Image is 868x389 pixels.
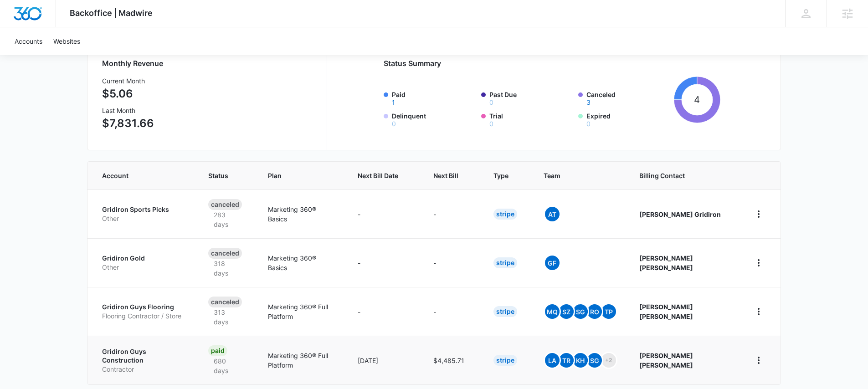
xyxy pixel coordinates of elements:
[268,171,336,180] span: Plan
[358,171,398,180] span: Next Bill Date
[102,86,154,102] p: $5.06
[102,254,186,263] p: Gridiron Gold
[9,27,48,55] a: Accounts
[208,345,227,356] div: Paid
[751,304,766,319] button: home
[545,256,560,270] span: GF
[586,111,670,127] label: Expired
[102,76,154,86] h3: Current Month
[347,336,422,384] td: [DATE]
[573,304,588,319] span: SG
[433,171,458,180] span: Next Bill
[493,209,517,220] div: Stripe
[545,207,560,221] span: At
[102,214,186,223] p: Other
[268,253,336,272] p: Marketing 360® Basics
[208,259,246,278] p: 318 days
[102,106,154,115] h3: Last Month
[208,356,246,375] p: 680 days
[102,312,186,321] p: Flooring Contractor / Store
[392,99,395,106] button: Paid
[601,353,616,368] span: +2
[102,302,186,312] p: Gridiron Guys Flooring
[559,353,574,368] span: TR
[48,27,86,55] a: Websites
[102,347,186,374] a: Gridiron Guys ConstructionContractor
[639,254,693,271] strong: [PERSON_NAME] [PERSON_NAME]
[422,189,483,238] td: -
[573,353,588,368] span: KH
[102,263,186,272] p: Other
[102,58,316,69] h2: Monthly Revenue
[751,256,766,270] button: home
[545,353,560,368] span: LA
[587,304,602,319] span: RO
[70,8,153,18] span: Backoffice | Madwire
[102,365,186,374] p: Contractor
[102,347,186,365] p: Gridiron Guys Construction
[208,248,242,259] div: Canceled
[489,90,573,106] label: Past Due
[208,307,246,327] p: 313 days
[493,171,508,180] span: Type
[639,352,693,369] strong: [PERSON_NAME] [PERSON_NAME]
[208,171,233,180] span: Status
[493,257,517,268] div: Stripe
[268,205,336,224] p: Marketing 360® Basics
[422,336,483,384] td: $4,485.71
[587,353,602,368] span: SG
[493,306,517,317] div: Stripe
[102,205,186,214] p: Gridiron Sports Picks
[392,111,476,127] label: Delinquent
[208,199,242,210] div: Canceled
[347,238,422,287] td: -
[102,254,186,271] a: Gridiron GoldOther
[751,207,766,221] button: home
[545,304,560,319] span: MQ
[268,302,336,321] p: Marketing 360® Full Platform
[102,171,173,180] span: Account
[544,171,604,180] span: Team
[694,94,700,105] tspan: 4
[639,210,721,218] strong: [PERSON_NAME] Gridiron
[639,171,729,180] span: Billing Contact
[347,189,422,238] td: -
[102,205,186,223] a: Gridiron Sports PicksOther
[586,99,591,106] button: Canceled
[422,287,483,336] td: -
[384,58,720,69] h2: Status Summary
[102,302,186,320] a: Gridiron Guys FlooringFlooring Contractor / Store
[493,355,517,366] div: Stripe
[208,297,242,307] div: Canceled
[601,304,616,319] span: TP
[268,351,336,370] p: Marketing 360® Full Platform
[208,210,246,229] p: 283 days
[347,287,422,336] td: -
[102,115,154,132] p: $7,831.66
[639,303,693,320] strong: [PERSON_NAME] [PERSON_NAME]
[559,304,574,319] span: SZ
[489,111,573,127] label: Trial
[422,238,483,287] td: -
[392,90,476,106] label: Paid
[751,353,766,368] button: home
[586,90,670,106] label: Canceled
